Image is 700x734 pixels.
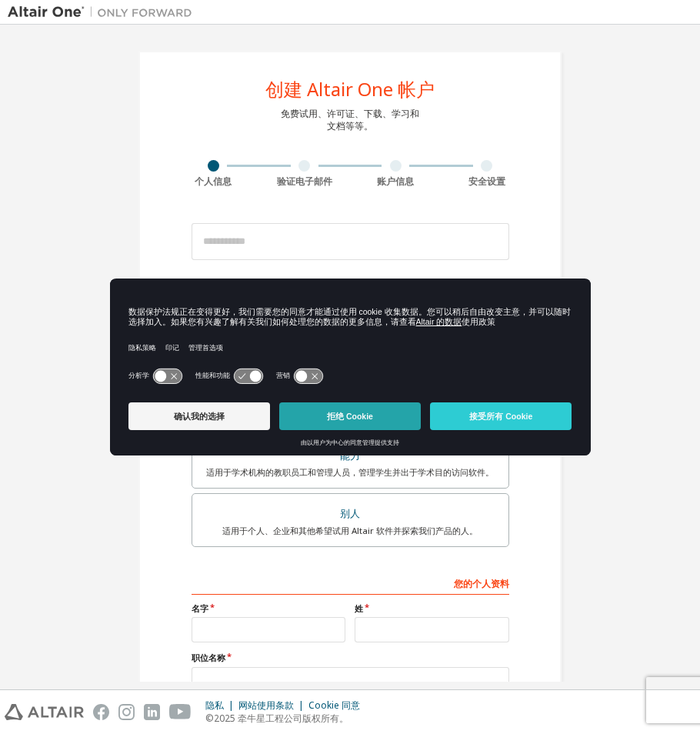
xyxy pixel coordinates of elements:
img: instagram.svg [118,704,135,720]
img: facebook.svg [93,704,109,720]
div: Cookie 同意 [308,699,369,712]
label: 姓 [355,602,509,615]
div: 账户信息 [350,175,442,188]
div: 别人 [202,503,499,525]
div: 能力 [202,445,499,467]
div: 个人信息 [168,175,259,188]
div: 免费试用、许可证、下载、学习和 文档等等。 [281,108,419,132]
img: linkedin.svg [144,704,160,720]
font: 2025 牵牛星工程公司版权所有。 [214,712,348,725]
div: 网站使用条款 [238,699,308,712]
img: altair_logo.svg [5,704,84,720]
img: youtube.svg [169,704,192,720]
div: 适用于学术机构的教职员工和管理人员，管理学生并出于学术目的访问软件。 [202,466,499,479]
div: 验证电子邮件 [259,175,351,188]
div: 适用于个人、企业和其他希望试用 Altair 软件并探索我们产品的人。 [202,525,499,537]
div: 隐私 [205,699,238,712]
div: 账户类型 [192,277,509,302]
img: 牵牛星一号 [8,5,200,20]
label: 名字 [192,602,346,615]
div: 您的个人资料 [192,570,509,595]
p: © [205,712,369,725]
label: 职位名称 [192,652,509,664]
div: 安全设置 [442,175,533,188]
div: 创建 Altair One 帐户 [265,80,435,98]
